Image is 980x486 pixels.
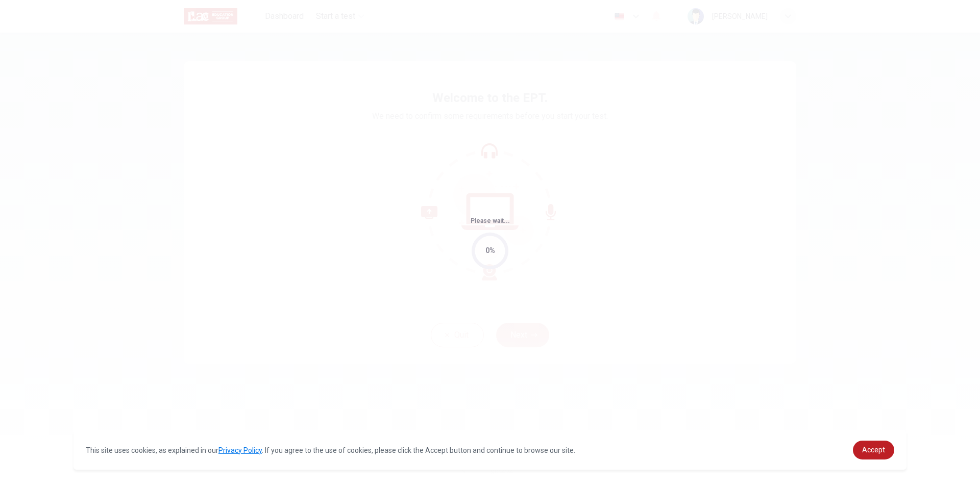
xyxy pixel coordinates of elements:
a: Privacy Policy [218,446,262,454]
div: 0% [485,245,495,257]
span: This site uses cookies, as explained in our . If you agree to the use of cookies, please click th... [86,446,575,454]
span: Accept [862,446,885,454]
div: cookieconsent [73,430,906,470]
a: dismiss cookie message [853,441,894,459]
span: Please wait... [471,217,510,224]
